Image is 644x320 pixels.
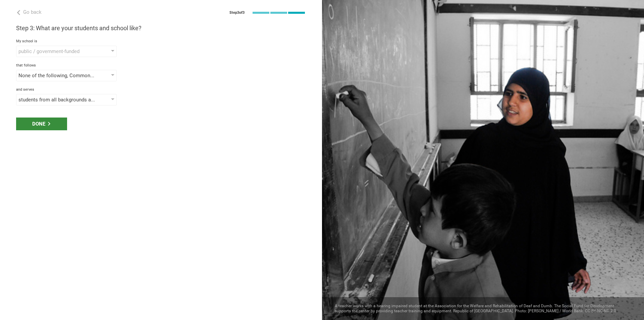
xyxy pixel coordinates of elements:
div: None of the following, Common Core [18,72,95,79]
div: My school is [16,39,306,44]
div: Done [16,118,67,130]
div: public / government-funded [18,48,95,55]
div: A teacher works with a hearing impaired student at the Association for the Welfare and Rehabilita... [322,297,644,320]
div: that follows [16,63,306,68]
span: Go back [23,9,42,15]
div: Step 3 of 3 [229,10,245,15]
div: and serves [16,87,306,92]
h3: Step 3: What are your students and school like? [16,24,306,32]
div: students from all backgrounds and resources [18,96,95,103]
